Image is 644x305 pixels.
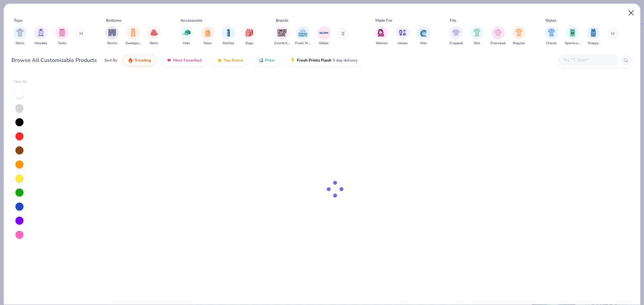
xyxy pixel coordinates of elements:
div: Browse All Customizable Products [11,56,97,64]
button: filter button [587,26,600,46]
button: filter button [512,26,526,46]
img: Women Image [378,29,385,36]
span: Regular [513,41,525,46]
div: filter for Regular [512,26,526,46]
button: filter button [13,26,27,46]
div: filter for Hats [180,26,193,46]
button: filter button [295,26,311,46]
button: Top Rated [212,55,248,66]
span: 5 day delivery [333,57,358,64]
span: Top Rated [224,58,243,63]
img: flash.gif [290,58,296,63]
img: Hats Image [183,29,191,36]
img: Sportswear Image [569,29,576,36]
img: Regular Image [515,29,523,36]
img: Fresh Prints Image [298,28,308,38]
div: filter for Slim [470,26,484,46]
div: filter for Oversized [490,26,505,46]
img: Skirts Image [150,29,158,36]
img: Hoodies Image [37,29,45,36]
div: filter for Bags [243,26,256,46]
div: filter for Unisex [396,26,409,46]
span: Preppy [588,41,599,46]
img: TopRated.gif [217,58,222,63]
span: Classic [546,41,557,46]
img: Men Image [420,29,427,36]
button: Price [253,55,280,66]
img: Comfort Colors Image [277,28,287,38]
img: Bottles Image [225,29,232,36]
button: filter button [201,26,214,46]
button: filter button [147,26,161,46]
button: filter button [243,26,256,46]
img: Gildan Image [319,28,329,38]
img: Oversized Image [494,29,502,36]
span: Skirts [150,41,158,46]
button: Close [625,7,638,19]
button: filter button [55,26,69,46]
button: filter button [125,26,141,46]
div: Tops [14,17,22,23]
button: Most Favorited [161,55,207,66]
span: Shorts [107,41,117,46]
div: filter for Shorts [105,26,119,46]
img: Sweatpants Image [129,29,137,36]
span: Sportswear [565,41,580,46]
div: filter for Tanks [55,26,69,46]
span: Trending [135,58,151,63]
button: filter button [490,26,505,46]
span: Unisex [397,41,408,46]
button: Fresh Prints Flash5 day delivery [285,55,363,66]
button: filter button [274,26,290,46]
span: Totes [203,41,212,46]
div: filter for Comfort Colors [274,26,290,46]
button: filter button [417,26,430,46]
img: Totes Image [204,29,211,36]
div: filter for Sportswear [565,26,580,46]
div: filter for Women [375,26,388,46]
span: Tanks [58,41,66,46]
img: trending.gif [128,58,133,63]
span: Gildan [319,41,329,46]
div: Sort By [104,57,117,63]
button: filter button [222,26,235,46]
button: Trending [123,55,156,66]
span: Slim [474,41,480,46]
span: Shirts [15,41,24,46]
span: Sweatpants [125,41,141,46]
span: Men [420,41,427,46]
img: Slim Image [473,29,481,36]
img: Preppy Image [590,29,597,36]
span: Bottles [223,41,234,46]
button: filter button [375,26,388,46]
span: Most Favorited [173,58,202,63]
div: filter for Fresh Prints [295,26,311,46]
img: Shorts Image [108,29,116,36]
img: Bags Image [246,29,253,36]
div: Filter By [14,79,27,84]
button: filter button [470,26,484,46]
div: filter for Gildan [317,26,331,46]
button: filter button [180,26,193,46]
span: Hats [183,41,190,46]
div: filter for Totes [201,26,214,46]
button: filter button [34,26,48,46]
img: most_fav.gif [166,58,172,63]
button: filter button [396,26,409,46]
input: Try "T-Shirt" [562,56,614,64]
span: Cropped [449,41,463,46]
span: Bags [246,41,253,46]
img: Cropped Image [452,29,460,36]
div: Fits [450,17,457,23]
div: filter for Shirts [13,26,27,46]
div: filter for Sweatpants [125,26,141,46]
span: Hoodies [35,41,47,46]
div: filter for Men [417,26,430,46]
div: filter for Classic [545,26,558,46]
span: Women [376,41,388,46]
div: filter for Hoodies [34,26,48,46]
div: filter for Preppy [587,26,600,46]
div: Made For [375,17,392,23]
button: filter button [545,26,558,46]
img: Classic Image [548,29,555,36]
